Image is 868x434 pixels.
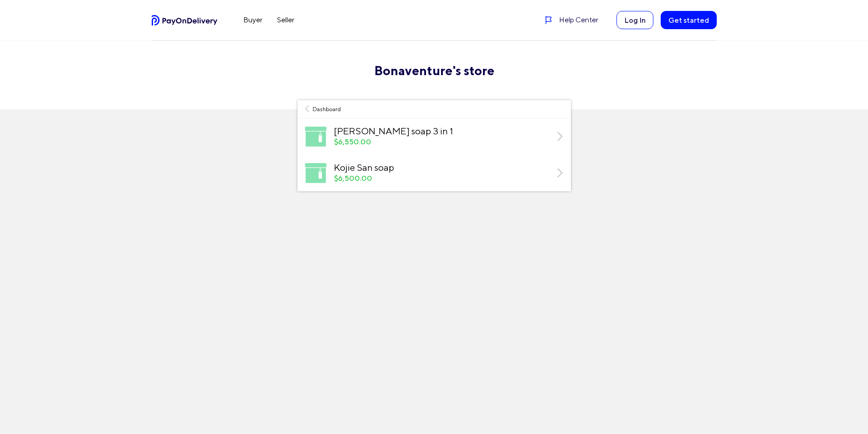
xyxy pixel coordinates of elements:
[661,11,717,29] a: Get started
[557,168,563,178] img: chevron.svg
[298,118,571,155] a: [PERSON_NAME] soap 3 in 1$6,550.00
[298,63,571,78] h1: Bonaventure's store
[544,15,553,25] img: Help center
[334,173,549,184] div: $6,500.00
[298,155,571,191] a: Kojie San soap$6,500.00
[334,162,549,173] div: Kojie San soap
[152,15,218,26] img: PayOnDelivery
[298,100,348,118] a: Dashboard
[616,11,653,29] button: Log In
[236,13,270,27] a: Buyer
[334,137,549,148] div: $6,550.00
[334,126,549,137] div: [PERSON_NAME] soap 3 in 1
[559,15,598,26] span: Help Center
[270,13,302,27] a: Seller
[557,132,563,141] img: chevron.svg
[544,15,598,26] a: Help Center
